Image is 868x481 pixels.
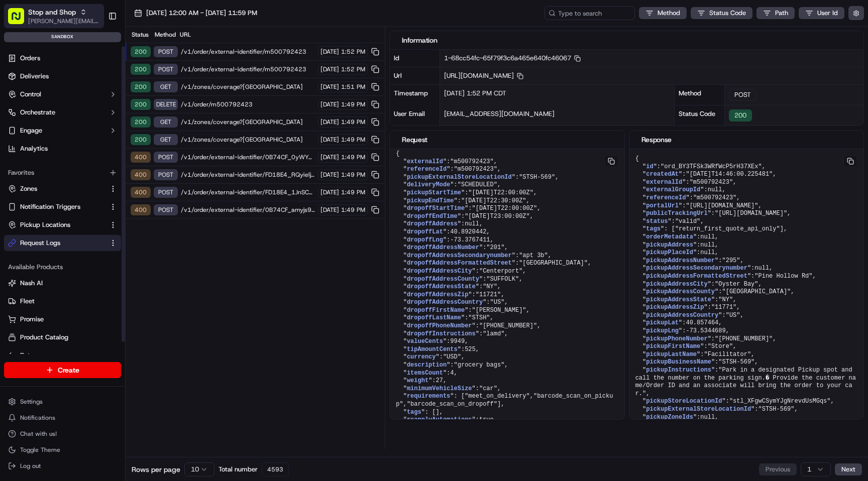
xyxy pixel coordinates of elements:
[407,393,450,400] span: requirements
[20,297,35,306] span: Fleet
[444,71,523,80] span: [URL][DOMAIN_NAME]
[450,370,454,377] span: 4
[131,99,151,110] div: 200
[320,171,339,179] span: [DATE]
[407,377,428,384] span: weight
[81,142,165,160] a: 💻API Documentation
[490,299,505,306] span: "US"
[479,268,522,275] span: "Centerport"
[646,202,679,209] span: portalUrl
[646,225,661,232] span: tags
[20,146,77,156] span: Knowledge Base
[646,257,715,264] span: pickupAddressNumber
[4,347,121,364] button: Returns
[4,395,121,409] button: Settings
[8,220,105,229] a: Pickup Locations
[486,276,519,283] span: "SUFFOLK"
[693,194,736,201] span: "m500792423"
[835,463,862,475] button: Next
[708,343,733,350] span: "Store"
[181,171,315,179] span: /v1/order/external-identifier/FD18E4_RQyielj7bJDRvb8sNJl
[10,147,18,155] div: 📗
[131,46,151,57] div: 200
[4,443,121,457] button: Toggle Theme
[458,181,497,188] span: "SCHEDULED"
[131,81,151,92] div: 200
[320,118,339,126] span: [DATE]
[686,327,725,334] span: -73.5344689
[450,236,490,244] span: -73.3767411
[461,197,526,204] span: "[DATE]T22:30:00Z"
[726,312,740,319] span: "US"
[407,314,461,321] span: dropoffLastName
[519,252,548,259] span: "apt 3b"
[131,116,151,128] div: 200
[181,48,315,56] span: /v1/order/external-identifier/m500792423
[407,330,476,337] span: dropoffInstructions
[341,65,365,73] span: 1:52 PM
[10,10,30,30] img: Nash
[407,213,458,220] span: dropoffEndTime
[4,259,121,275] div: Available Products
[454,166,497,173] span: "m500792423"
[444,54,581,62] span: 1-68cc54fc-65f79f3c6a465e640fc46067
[407,166,447,173] span: referenceId
[690,179,733,186] span: "m500792423"
[8,315,117,324] a: Promise
[479,385,497,392] span: "car"
[483,283,497,290] span: "NY"
[407,236,443,244] span: dropoffLng
[8,297,117,306] a: Fleet
[407,307,465,314] span: dropoffFirstName
[154,169,178,180] div: POST
[646,233,693,240] span: orderMetadata
[646,414,693,421] span: pickupZoneIds
[130,6,262,20] button: [DATE] 12:00 AM - [DATE] 11:59 PM
[646,296,711,303] span: pickupAddressState
[131,64,151,75] div: 200
[675,225,780,232] span: "return_first_quote_api_only"
[4,311,121,327] button: Promise
[71,170,122,178] a: Powered byPylon
[4,293,121,309] button: Fleet
[754,265,769,272] span: null
[407,260,512,267] span: dropoffAddressFormattedStreet
[407,174,512,181] span: pickupExternalStoreLocationId
[646,312,718,319] span: pickupAddressCountry
[4,50,121,66] a: Orders
[646,218,668,225] span: status
[390,50,440,67] div: Id
[341,100,365,108] span: 1:49 PM
[34,96,165,106] div: Start new chat
[465,213,530,220] span: "[DATE]T23:00:00Z"
[407,181,450,188] span: deliveryMode
[646,358,711,366] span: pickupBusinessName
[646,265,747,272] span: pickupAddressSecondarynumber
[20,462,41,470] span: Log out
[450,338,465,345] span: 9949
[181,153,315,161] span: /v1/order/external-identifier/0B74CF_0yWYpSqWpz53e5n2Myw
[709,9,746,18] span: Status Code
[4,104,121,121] button: Orchestrate
[181,188,315,196] span: /v1/order/external-identifier/FD18E4_1JnSCLqKEXkASkmfqRe
[407,362,447,369] span: description
[691,7,752,19] button: Status Code
[661,163,762,170] span: "ord_BY3TFSk3WRfWcP5rH37XEx"
[20,184,37,193] span: Zones
[20,315,44,324] span: Promise
[519,174,555,181] span: "STSH-569"
[479,322,537,329] span: "[PHONE_NUMBER]"
[20,202,80,211] span: Notification Triggers
[641,135,851,145] div: Response
[711,304,736,311] span: "11771"
[686,171,773,178] span: "[DATE]T14:46:00.225481"
[20,72,49,81] span: Deliveries
[722,257,740,264] span: "295"
[58,365,79,375] span: Create
[8,202,105,211] a: Notification Triggers
[154,116,178,128] div: GET
[407,197,454,204] span: pickupEndTime
[4,123,121,139] button: Engage
[700,249,715,256] span: null
[4,329,121,345] button: Product Catalog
